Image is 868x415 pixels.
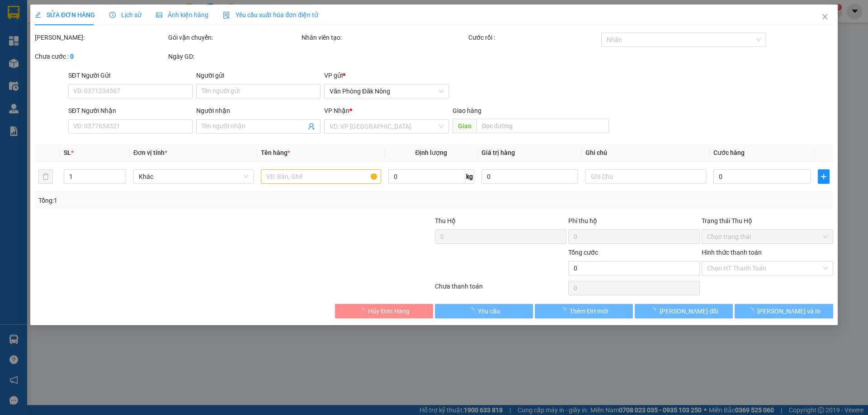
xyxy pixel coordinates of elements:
[118,171,124,177] span: up
[35,12,41,18] span: edit
[116,177,126,183] span: Decrease Value
[818,169,830,184] button: plus
[570,306,608,316] span: Thêm ĐH mới
[582,144,710,162] th: Ghi chú
[468,308,478,314] span: loading
[568,216,700,229] div: Phí thu hộ
[535,304,633,318] button: Thêm ĐH mới
[358,308,368,314] span: loading
[702,249,762,256] label: Hình thức thanh toán
[35,33,166,42] div: [PERSON_NAME]:
[468,33,600,42] div: Cước rồi :
[812,5,838,30] button: Close
[38,196,335,205] div: Tổng: 1
[109,12,116,18] span: clock-circle
[650,308,660,314] span: loading
[70,53,74,60] b: 0
[109,11,142,19] span: Lịch sử
[702,216,833,226] div: Trạng thái Thu Hộ
[35,11,95,19] span: SỬA ĐƠN HÀNG
[707,230,828,243] span: Chọn trạng thái
[713,149,745,156] span: Cước hàng
[196,106,321,116] div: Người nhận
[223,12,230,19] img: icon
[35,51,166,61] div: Chưa cước :
[735,304,833,318] button: [PERSON_NAME] và In
[168,33,300,42] div: Gói vận chuyển:
[223,11,318,19] span: Yêu cầu xuất hóa đơn điện tử
[415,149,448,156] span: Định lượng
[818,173,829,180] span: plus
[635,304,733,318] button: [PERSON_NAME] đổi
[453,119,476,133] span: Giao
[156,12,162,18] span: picture
[757,306,821,316] span: [PERSON_NAME] và In
[133,149,167,156] span: Đơn vị tính
[435,217,456,224] span: Thu Hộ
[453,107,481,114] span: Giao hàng
[568,249,598,256] span: Tổng cước
[435,304,533,318] button: Yêu cầu
[586,169,706,184] input: Ghi Chú
[476,119,609,133] input: Dọc đường
[325,70,449,80] div: VP gửi
[747,308,757,314] span: loading
[261,149,290,156] span: Tên hàng
[325,107,350,114] span: VP Nhận
[560,308,570,314] span: loading
[434,281,567,297] div: Chưa thanh toán
[68,106,193,116] div: SĐT Người Nhận
[261,169,381,184] input: VD: Bàn, Ghế
[308,123,316,130] span: user-add
[139,170,248,183] span: Khác
[156,11,208,19] span: Ảnh kiện hàng
[64,149,71,156] span: SL
[168,51,300,61] div: Ngày GD:
[330,84,443,98] span: Văn Phòng Đăk Nông
[118,177,124,183] span: down
[660,306,718,316] span: [PERSON_NAME] đổi
[38,169,53,184] button: delete
[478,306,500,316] span: Yêu cầu
[196,70,321,80] div: Người gửi
[116,170,126,177] span: Increase Value
[335,304,433,318] button: Hủy Đơn Hàng
[68,70,193,80] div: SĐT Người Gửi
[481,149,515,156] span: Giá trị hàng
[302,33,467,42] div: Nhân viên tạo:
[368,306,410,316] span: Hủy Đơn Hàng
[821,13,829,20] span: close
[465,169,474,184] span: kg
